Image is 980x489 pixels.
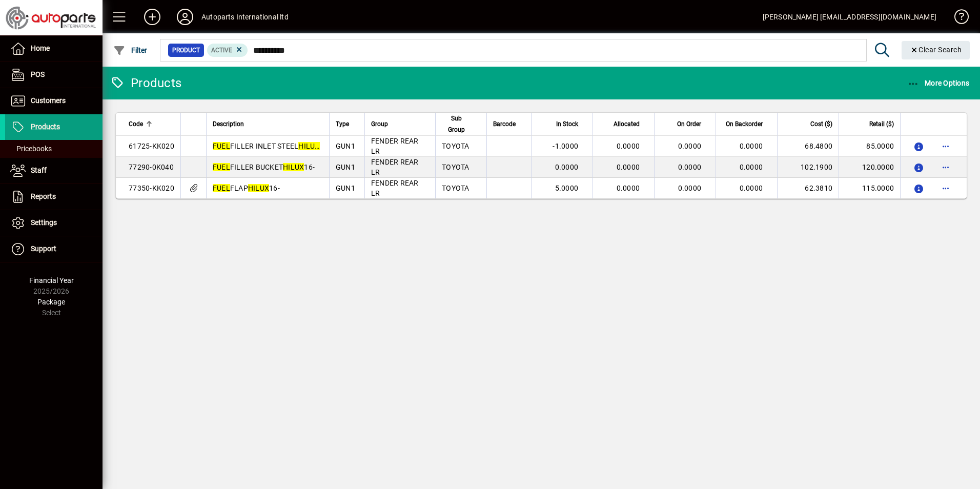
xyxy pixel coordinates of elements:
span: Description [213,118,244,130]
span: Group [371,118,388,130]
mat-chip: Activation Status: Active [207,44,248,57]
a: Knowledge Base [947,2,967,35]
span: Sub Group [442,113,471,135]
span: On Order [677,118,701,130]
span: 5.0000 [555,184,579,192]
div: Type [336,118,358,130]
span: FENDER REAR LR [371,158,419,176]
span: Staff [31,166,47,174]
button: Add [136,8,169,26]
span: Code [129,118,143,130]
span: FENDER REAR LR [371,137,419,155]
em: FUEL [213,163,230,171]
span: On Backorder [726,118,763,130]
div: Sub Group [442,113,480,135]
em: FUEL [213,142,230,150]
td: 120.0000 [839,157,900,178]
div: In Stock [538,118,587,130]
button: More options [937,159,954,175]
span: Customers [31,96,66,105]
span: 0.0000 [617,184,640,192]
span: 0.0000 [555,163,579,171]
span: Clear Search [910,46,962,54]
span: Barcode [493,118,516,130]
a: Support [5,236,103,262]
span: Reports [31,192,56,200]
span: 0.0000 [617,163,640,171]
div: On Order [661,118,710,130]
span: 0.0000 [740,184,763,192]
div: On Backorder [722,118,772,130]
span: 0.0000 [678,184,702,192]
button: More Options [905,74,972,92]
span: Products [31,123,60,131]
span: 77350-KK020 [129,184,174,192]
a: Settings [5,210,103,236]
span: TOYOTA [442,163,469,171]
span: More Options [907,79,970,87]
div: Autoparts International ltd [201,9,289,25]
div: Code [129,118,174,130]
span: Settings [31,218,57,227]
span: Allocated [614,118,640,130]
div: [PERSON_NAME] [EMAIL_ADDRESS][DOMAIN_NAME] [763,9,936,25]
span: POS [31,70,45,78]
span: Type [336,118,349,130]
em: HILUX [283,163,304,171]
span: In Stock [556,118,578,130]
span: Retail ($) [869,118,894,130]
span: Product [172,45,200,55]
button: More options [937,180,954,196]
span: Pricebooks [10,145,52,153]
span: Financial Year [29,276,74,284]
a: Pricebooks [5,140,103,157]
span: GUN1 [336,142,355,150]
em: HILUX [298,142,319,150]
span: 0.0000 [740,163,763,171]
span: 0.0000 [617,142,640,150]
em: FUEL [213,184,230,192]
a: Staff [5,158,103,184]
a: Home [5,36,103,62]
em: HILUX [248,184,269,192]
span: FILLER INLET STEEL 16- [213,142,331,150]
span: Cost ($) [810,118,832,130]
div: Products [110,75,181,91]
span: TOYOTA [442,184,469,192]
span: 0.0000 [678,142,702,150]
a: Reports [5,184,103,210]
td: 102.1900 [777,157,839,178]
a: POS [5,62,103,88]
span: 61725-KK020 [129,142,174,150]
span: 0.0000 [678,163,702,171]
div: Group [371,118,429,130]
button: Filter [111,41,150,59]
span: Package [37,298,65,306]
td: 68.4800 [777,136,839,157]
td: 115.0000 [839,178,900,198]
a: Customers [5,88,103,114]
span: FILLER BUCKET 16- [213,163,315,171]
button: More options [937,138,954,154]
td: 62.3810 [777,178,839,198]
span: Home [31,44,50,52]
span: FENDER REAR LR [371,179,419,197]
span: FLAP 16- [213,184,280,192]
div: Allocated [599,118,649,130]
button: Clear [902,41,970,59]
div: Description [213,118,323,130]
span: Support [31,244,56,253]
span: 77290-0K040 [129,163,174,171]
span: TOYOTA [442,142,469,150]
span: Active [211,47,232,54]
span: GUN1 [336,184,355,192]
div: Barcode [493,118,525,130]
button: Profile [169,8,201,26]
span: 0.0000 [740,142,763,150]
span: Filter [113,46,148,54]
span: GUN1 [336,163,355,171]
td: 85.0000 [839,136,900,157]
span: -1.0000 [553,142,578,150]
